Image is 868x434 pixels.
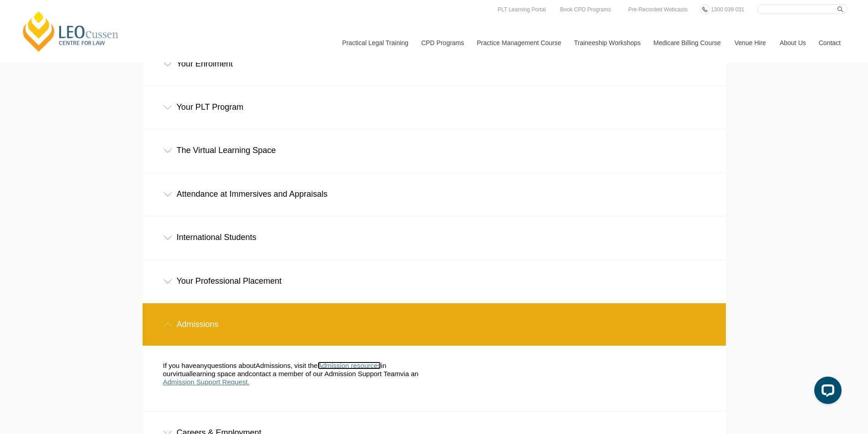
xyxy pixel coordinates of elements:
[196,362,207,369] span: any
[256,362,318,369] span: Admissions, visit the
[143,260,726,302] div: Your Professional Placement
[191,370,249,378] span: learning space and
[411,370,419,378] span: an
[626,5,690,15] a: Pre-Recorded Webcasts
[812,23,847,62] a: Contact
[249,370,400,378] span: contact a member of our Admission Support Team
[163,362,196,369] span: If you have
[143,129,726,172] div: The Virtual Learning Space
[728,23,773,62] a: Venue Hire
[807,373,845,411] iframe: LiveChat chat widget
[335,23,415,62] a: Practical Legal Training
[143,86,726,128] div: Your PLT Program
[773,23,812,62] a: About Us
[318,362,381,369] a: Admission resources
[558,5,613,15] a: Book CPD Programs
[143,303,726,346] div: Admissions
[470,23,567,62] a: Practice Management Course
[163,370,173,378] span: our
[414,23,470,62] a: CPD Programs
[709,5,746,15] a: 1300 039 031
[381,362,382,369] span: i
[495,5,548,15] a: PLT Learning Portal
[173,370,191,378] span: virtual
[143,43,726,85] div: Your Enrolment
[711,6,744,13] span: 1300 039 031
[382,362,386,369] span: n
[207,362,256,369] span: questions about
[21,10,121,53] a: [PERSON_NAME] Centre for Law
[143,216,726,259] div: International Students
[143,173,726,215] div: Attendance at Immersives and Appraisals
[647,23,728,62] a: Medicare Billing Course
[163,378,250,386] a: Admission Support Request.
[567,23,647,62] a: Traineeship Workshops
[400,370,409,378] span: via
